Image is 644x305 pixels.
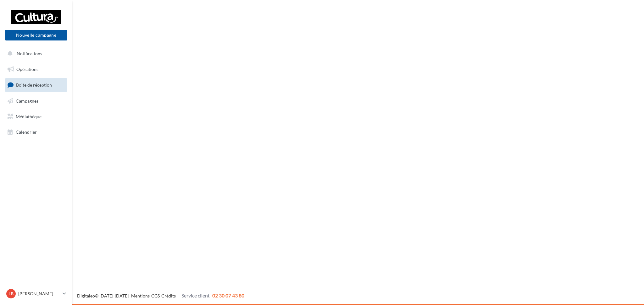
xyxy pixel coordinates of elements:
[16,129,37,135] span: Calendrier
[131,293,150,298] a: Mentions
[16,67,38,72] span: Opérations
[16,98,38,104] span: Campagnes
[4,126,69,139] a: Calendrier
[4,78,69,92] a: Boîte de réception
[4,47,66,60] button: Notifications
[151,293,160,298] a: CGS
[18,291,60,297] p: [PERSON_NAME]
[16,114,42,119] span: Médiathèque
[8,291,14,297] span: LB
[5,30,67,40] button: Nouvelle campagne
[17,51,42,56] span: Notifications
[4,110,69,123] a: Médiathèque
[4,94,69,108] a: Campagnes
[5,288,67,300] a: LB [PERSON_NAME]
[77,293,95,298] a: Digitaleo
[212,292,244,298] span: 02 30 07 43 80
[181,292,210,298] span: Service client
[161,293,176,298] a: Crédits
[77,293,244,298] span: © [DATE]-[DATE] - - -
[16,82,52,88] span: Boîte de réception
[4,63,69,76] a: Opérations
